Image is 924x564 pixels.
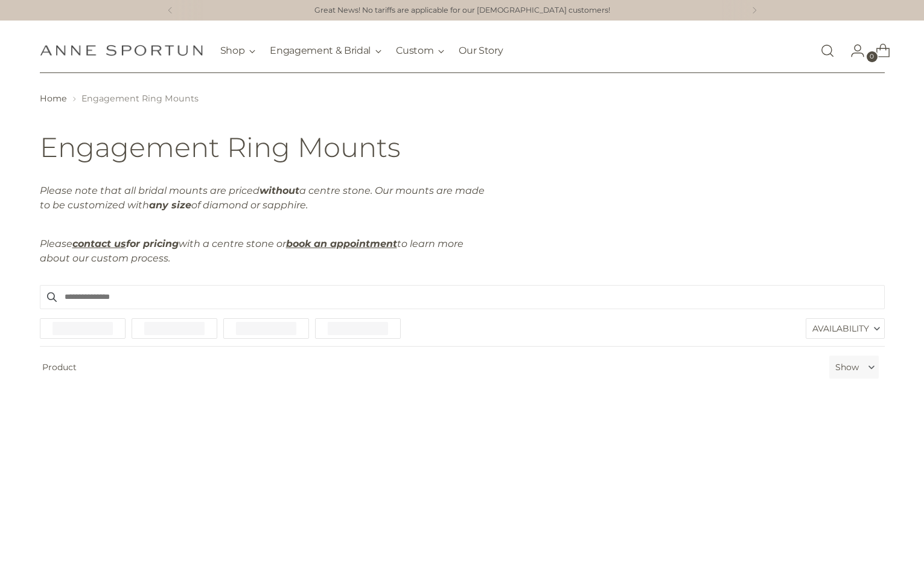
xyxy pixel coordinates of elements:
[40,285,885,309] input: Search products
[260,185,299,196] strong: without
[40,238,464,264] em: Please with a centre stone or to learn more about our custom process.
[40,93,67,104] a: Home
[270,37,381,64] button: Engagement & Bridal
[81,93,199,104] span: Engagement Ring Mounts
[72,238,126,249] a: contact us
[835,361,859,374] label: Show
[72,238,179,249] strong: for pricing
[220,37,256,64] button: Shop
[815,39,840,63] a: Open search modal
[40,185,485,211] span: Please note that all bridal mounts are priced a centre stone. Our mounts are made to be customize...
[286,238,397,249] a: book an appointment
[35,356,824,379] span: Product
[40,45,203,56] a: Anne Sportun Fine Jewellery
[459,37,503,64] a: Our Story
[396,37,444,64] button: Custom
[149,199,191,211] strong: any size
[314,5,610,16] a: Great News! No tariffs are applicable for our [DEMOGRAPHIC_DATA] customers!
[812,319,869,338] span: Availability
[866,39,890,63] a: Open cart modal
[867,51,878,62] span: 0
[806,319,884,338] label: Availability
[40,92,885,105] nav: breadcrumbs
[40,132,401,162] h1: Engagement Ring Mounts
[841,39,865,63] a: Go to the account page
